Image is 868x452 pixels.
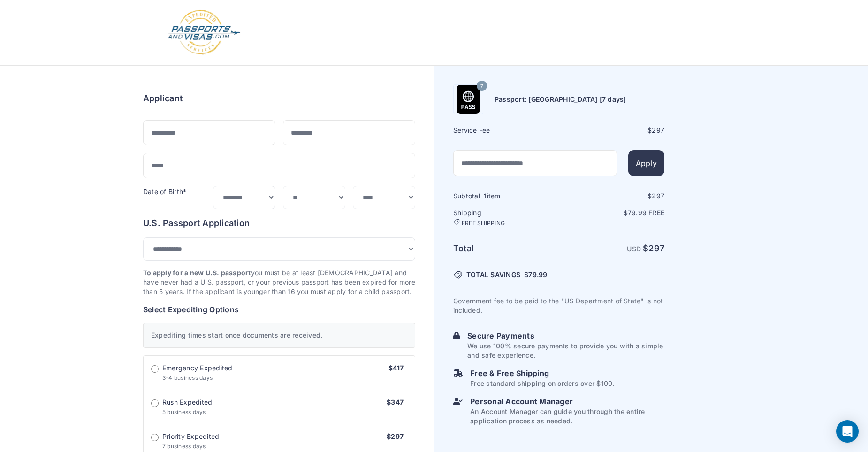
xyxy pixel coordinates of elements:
[643,243,664,253] strong: $
[560,191,664,201] div: $
[162,374,213,381] span: 3-4 business days
[648,209,664,217] span: Free
[470,407,664,426] p: An Account Manager can guide you through the entire application process as needed.
[162,363,233,373] span: Emergency Expedited
[453,242,558,255] h6: Total
[167,9,241,56] img: Logo
[462,219,505,227] span: FREE SHIPPING
[453,296,664,315] p: Government fee to be paid to the "US Department of State" is not included.
[560,208,664,218] p: $
[467,330,664,341] h6: Secure Payments
[495,95,626,104] h6: Passport: [GEOGRAPHIC_DATA] [7 days]
[627,245,641,253] span: USD
[143,269,251,277] strong: To apply for a new U.S. passport
[143,92,183,105] h6: Applicant
[387,398,404,406] span: $347
[162,432,219,441] span: Priority Expedited
[560,126,664,135] div: $
[453,191,558,201] h6: Subtotal · item
[652,192,664,200] span: 297
[836,420,859,443] div: Open Intercom Messenger
[388,364,404,372] span: $417
[162,443,206,450] span: 7 business days
[528,271,547,279] span: 79.99
[162,408,206,415] span: 5 business days
[524,270,547,279] span: $
[648,243,664,253] span: 297
[470,379,614,388] p: Free standard shipping on orders over $100.
[652,126,664,134] span: 297
[470,396,664,407] h6: Personal Account Manager
[470,368,614,379] h6: Free & Free Shipping
[454,85,483,114] img: Product Name
[484,192,487,200] span: 1
[143,304,415,315] h6: Select Expediting Options
[143,188,186,196] label: Date of Birth*
[162,398,212,407] span: Rush Expedited
[628,209,647,217] span: 79.99
[453,126,558,135] h6: Service Fee
[387,432,404,440] span: $297
[143,323,415,348] div: Expediting times start once documents are received.
[466,270,520,279] span: TOTAL SAVINGS
[467,341,664,360] p: We use 100% secure payments to provide you with a simple and safe experience.
[143,217,415,230] h6: U.S. Passport Application
[628,150,664,176] button: Apply
[480,80,483,92] span: 7
[453,208,558,227] h6: Shipping
[143,268,415,296] p: you must be at least [DEMOGRAPHIC_DATA] and have never had a U.S. passport, or your previous pass...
